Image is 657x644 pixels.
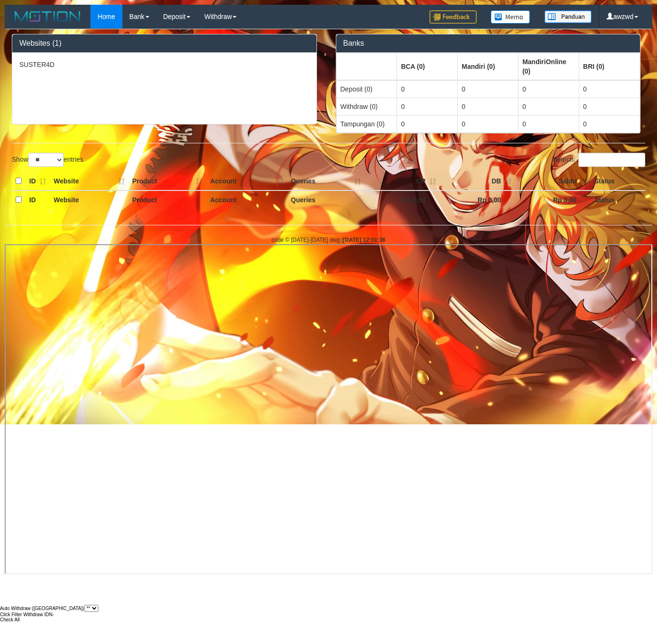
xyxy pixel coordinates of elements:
[28,153,64,167] select: Showentries
[336,115,397,132] td: Tampungan (0)
[365,190,440,209] th: Rp 0,00
[553,153,645,167] label: Search:
[336,98,397,115] td: Withdraw (0)
[397,53,458,80] th: Group: activate to sort column ascending
[491,10,530,24] img: Button%20Memo.svg
[519,98,579,115] td: 0
[519,80,579,98] td: 0
[397,115,458,132] td: 0
[397,80,458,98] td: 0
[129,172,207,190] th: Product
[12,153,83,167] label: Show entries
[12,9,83,24] img: MOTION_logo.png
[19,39,309,48] h3: Websites (1)
[206,172,287,190] th: Account
[430,10,477,24] img: Feedback.jpg
[458,115,519,132] td: 0
[591,190,645,209] th: Status
[50,172,129,190] th: Website
[287,172,365,190] th: Queries
[440,190,515,209] th: Rp 0,00
[515,190,591,209] th: Rp 0,00
[19,60,309,69] p: SUSTER4D
[578,153,645,167] input: Search:
[544,10,592,23] img: panduan.png
[579,98,640,115] td: 0
[52,612,54,617] span: -
[458,98,519,115] td: 0
[90,5,122,28] a: Home
[519,53,579,80] th: Group: activate to sort column ascending
[397,98,458,115] td: 0
[365,172,440,190] th: CR
[600,5,645,28] a: awzwd
[458,80,519,98] td: 0
[336,53,397,80] th: Group: activate to sort column ascending
[458,53,519,80] th: Group: activate to sort column ascending
[579,115,640,132] td: 0
[519,115,579,132] td: 0
[272,237,386,243] small: code © [DATE]-[DATE] dwg |
[515,172,591,190] th: Saldo
[343,237,385,243] strong: [DATE] 12:01:36
[579,53,640,80] th: Group: activate to sort column ascending
[440,172,515,190] th: DB
[336,80,397,98] td: Deposit (0)
[206,190,287,209] th: Account
[25,190,50,209] th: ID
[579,80,640,98] td: 0
[25,172,50,190] th: ID
[287,190,365,209] th: Queries
[591,172,645,190] th: Status
[129,190,207,209] th: Product
[156,5,197,28] a: Deposit
[197,5,243,28] a: Withdraw
[50,190,129,209] th: Website
[122,5,156,28] a: Bank
[343,39,633,48] h3: Banks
